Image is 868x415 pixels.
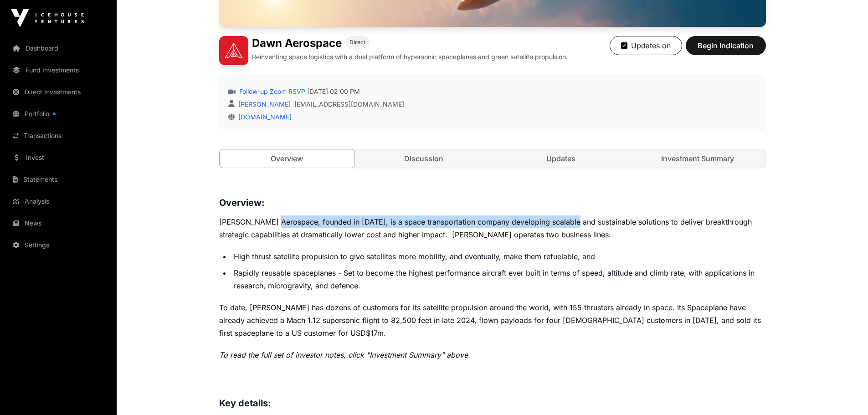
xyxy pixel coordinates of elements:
[219,301,766,339] p: To date, [PERSON_NAME] has dozens of customers for its satellite propulsion around the world, wit...
[7,169,109,190] a: Statements
[231,250,766,263] li: High thrust satellite propulsion to give satellites more mobility, and eventually, make them refu...
[252,36,342,51] h1: Dawn Aerospace
[252,52,568,61] p: Reinventing space logistics with a dual platform of hypersonic spaceplanes and green satellite pr...
[11,9,84,27] img: Icehouse Ventures Logo
[7,60,109,80] a: Fund Investments
[349,39,365,46] span: Direct
[219,396,766,410] h3: Key details:
[610,36,682,55] button: Updates on
[237,87,305,96] a: Follow-up Zoom RSVP
[220,149,765,168] nav: Tabs
[231,266,766,292] li: Rapidly reusable spaceplanes - Set to become the highest performance aircraft ever built in terms...
[7,213,109,233] a: News
[493,149,629,168] a: Updates
[7,104,109,124] a: Portfolio
[219,149,355,168] a: Overview
[219,195,766,210] h3: Overview:
[219,215,766,241] p: [PERSON_NAME] Aerospace, founded in [DATE], is a space transportation company developing scalable...
[686,36,766,55] button: Begin Indication
[7,148,109,168] a: Invest
[7,235,109,255] a: Settings
[219,350,470,359] em: To read the full set of investor notes, click "Investment Summary" above.
[697,40,755,51] span: Begin Indication
[219,36,248,65] img: Dawn Aerospace
[686,45,766,54] a: Begin Indication
[356,149,492,168] a: Discussion
[7,38,109,58] a: Dashboard
[7,82,109,102] a: Direct Investments
[7,126,109,146] a: Transactions
[7,191,109,211] a: Analysis
[630,149,765,168] a: Investment Summary
[822,371,868,415] iframe: Chat Widget
[236,100,291,108] a: [PERSON_NAME]
[235,113,292,121] a: [DOMAIN_NAME]
[307,87,360,96] span: [DATE] 02:00 PM
[294,100,404,109] a: [EMAIL_ADDRESS][DOMAIN_NAME]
